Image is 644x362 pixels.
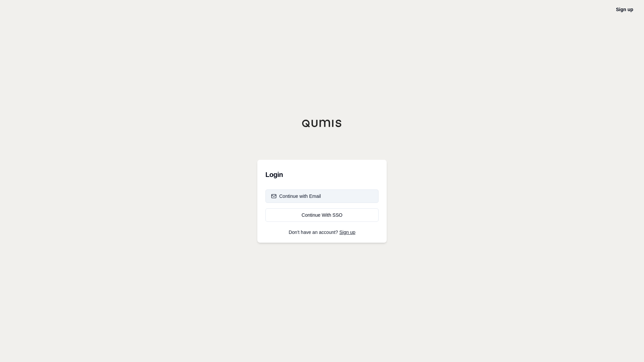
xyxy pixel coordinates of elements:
a: Sign up [616,7,633,12]
div: Continue with Email [271,193,321,200]
p: Don't have an account? [265,230,379,235]
a: Continue With SSO [265,208,379,222]
h3: Login [265,168,379,181]
div: Continue With SSO [271,212,373,218]
a: Sign up [340,230,355,235]
button: Continue with Email [265,189,379,203]
img: Qumis [302,119,342,127]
